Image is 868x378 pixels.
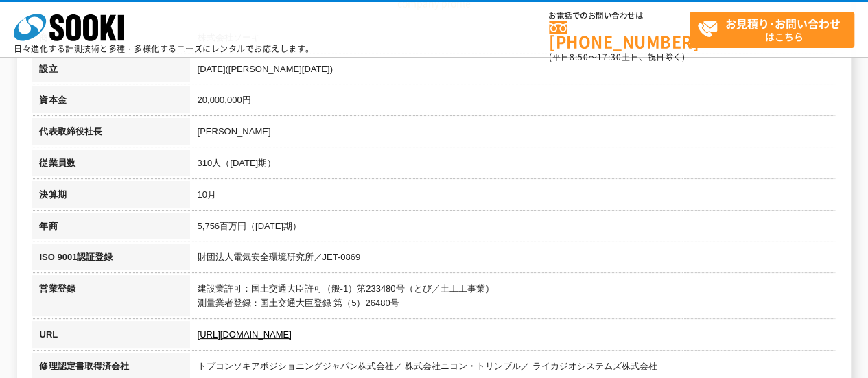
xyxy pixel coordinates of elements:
th: 設立 [32,56,190,87]
th: URL [32,321,190,353]
a: [URL][DOMAIN_NAME] [197,329,291,340]
th: 従業員数 [32,150,190,181]
th: ISO 9001認証登録 [32,244,190,275]
span: (平日 ～ 土日、祝日除く) [549,51,685,63]
p: 日々進化する計測技術と多種・多様化するニーズにレンタルでお応えします。 [14,45,314,53]
td: 建設業許可：国土交通大臣許可（般-1）第233480号（とび／土工工事業） 測量業者登録：国土交通大臣登録 第（5）26480号 [190,275,835,321]
td: [PERSON_NAME] [190,118,835,150]
th: 年商 [32,213,190,244]
th: 営業登録 [32,275,190,321]
a: [PHONE_NUMBER] [549,21,690,49]
td: [DATE]([PERSON_NAME][DATE]) [190,56,835,87]
td: 310人（[DATE]期） [190,150,835,181]
span: 8:50 [570,51,589,63]
a: お見積り･お問い合わせはこちら [690,12,854,48]
th: 資本金 [32,86,190,118]
span: お電話でのお問い合わせは [549,12,690,20]
th: 代表取締役社長 [32,118,190,150]
span: 17:30 [597,51,622,63]
td: 5,756百万円（[DATE]期） [190,213,835,244]
td: 20,000,000円 [190,86,835,118]
span: はこちら [697,12,854,47]
td: 10月 [190,181,835,213]
strong: お見積り･お問い合わせ [725,15,841,32]
th: 決算期 [32,181,190,213]
td: 財団法人電気安全環境研究所／JET-0869 [190,244,835,275]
